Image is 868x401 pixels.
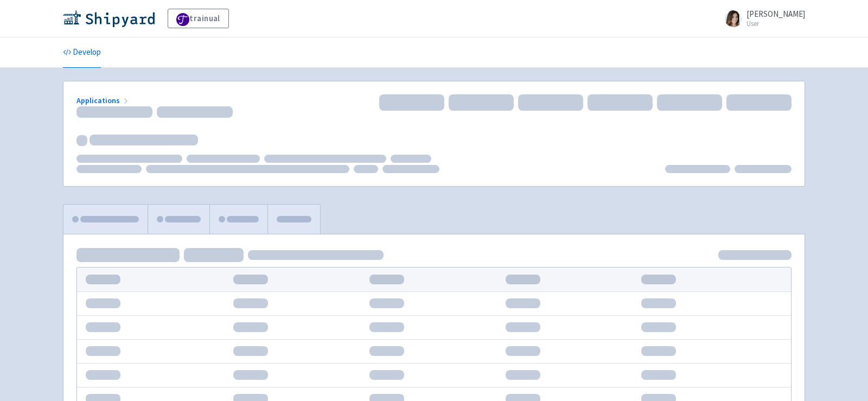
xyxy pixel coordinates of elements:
a: [PERSON_NAME] User [718,10,805,27]
a: Develop [63,37,101,68]
a: trainual [168,9,229,28]
img: Shipyard logo [63,10,155,27]
a: Applications [76,96,130,105]
small: User [746,20,805,27]
span: [PERSON_NAME] [746,9,805,19]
